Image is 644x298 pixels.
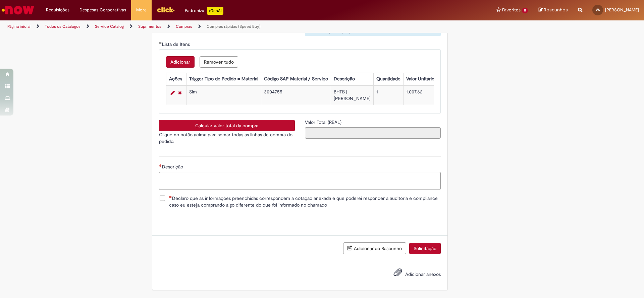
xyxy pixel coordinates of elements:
[207,7,223,15] p: +GenAi
[596,8,600,12] span: VA
[169,89,176,97] a: Editar Linha 1
[538,7,568,13] a: Rascunhos
[159,172,441,190] textarea: Descrição
[138,24,161,29] a: Suprimentos
[159,164,162,167] span: Necessários
[176,89,183,97] a: Remover linha 1
[200,56,238,68] button: Remove all rows for Lista de Itens
[403,86,437,105] td: 1.007,62
[522,8,528,13] span: 11
[186,73,261,85] th: Trigger Tipo de Pedido = Material
[403,73,437,85] th: Valor Unitário
[392,266,404,282] button: Adicionar anexos
[1,3,35,17] img: ServiceNow
[331,73,373,85] th: Descrição
[186,86,261,105] td: Sim
[331,86,373,105] td: BHTB | [PERSON_NAME]
[95,24,124,29] a: Service Catalog
[162,41,191,47] span: Lista de Itens
[261,73,331,85] th: Código SAP Material / Serviço
[5,20,424,33] ul: Trilhas de página
[7,24,31,29] a: Página inicial
[159,131,295,145] p: Clique no botão acima para somar todas as linhas de compra do pedido.
[185,7,223,15] div: Padroniza
[544,7,568,13] span: Rascunhos
[176,24,192,29] a: Compras
[373,86,403,105] td: 1
[169,196,172,198] span: Necessários
[166,56,195,68] button: Add a row for Lista de Itens
[305,127,441,139] input: Valor Total (REAL)
[409,243,441,254] button: Solicitação
[79,7,126,13] span: Despesas Corporativas
[405,271,441,277] span: Adicionar anexos
[605,7,639,13] span: [PERSON_NAME]
[46,7,69,13] span: Requisições
[159,42,162,44] span: Obrigatório Preenchido
[45,24,80,29] a: Todos os Catálogos
[343,242,406,254] button: Adicionar ao Rascunho
[159,120,295,131] button: Calcular valor total da compra
[373,73,403,85] th: Quantidade
[207,24,261,29] a: Compras rápidas (Speed Buy)
[502,7,521,13] span: Favoritos
[166,73,186,85] th: Ações
[169,195,441,208] span: Declaro que as informações preenchidas correspondem a cotação anexada e que poderei responder a a...
[305,119,343,126] label: Somente leitura - Valor Total (REAL)
[162,164,184,170] span: Descrição
[305,119,343,125] span: Somente leitura - Valor Total (REAL)
[136,7,147,13] span: More
[261,86,331,105] td: 3004755
[157,5,175,15] img: click_logo_yellow_360x200.png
